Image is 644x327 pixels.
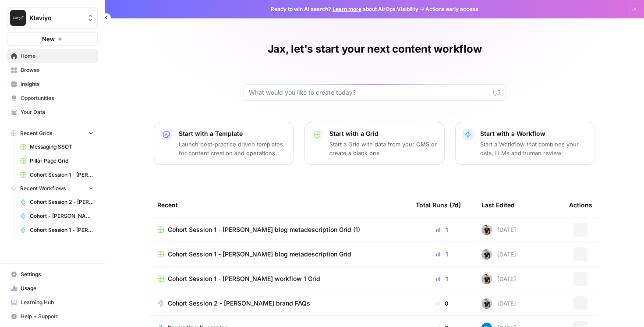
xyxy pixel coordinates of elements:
[157,250,402,259] a: Cohort Session 1 - [PERSON_NAME] blog metadescription Grid
[20,185,66,192] span: Recent Workflows
[157,299,402,308] a: Cohort Session 2 - [PERSON_NAME] brand FAQs
[21,108,94,116] span: Your Data
[416,225,467,234] div: 1
[16,209,98,223] a: Cohort - [PERSON_NAME] Workflow Test (Meta desc. existing blog)
[30,198,94,206] span: Cohort Session 2 - [PERSON_NAME] brand FAQs
[16,154,98,168] a: Pillar Page Grid
[481,224,516,235] div: [DATE]
[168,299,310,308] span: Cohort Session 2 - [PERSON_NAME] brand FAQs
[416,274,467,283] div: 1
[481,249,492,259] img: qq1exqcea0wapzto7wd7elbwtl3p
[157,193,402,217] div: Recent
[21,94,94,102] span: Opportunities
[30,226,94,234] span: Cohort Session 1 - [PERSON_NAME] blog metadescription
[425,5,478,13] span: Actions early access
[481,193,515,217] div: Last Edited
[481,298,516,309] div: [DATE]
[7,295,98,309] a: Learning Hub
[16,168,98,182] a: Cohort Session 1 - [PERSON_NAME] workflow 1 Grid
[480,129,588,138] p: Start with a Workflow
[30,157,94,165] span: Pillar Page Grid
[21,80,94,88] span: Insights
[20,129,52,137] span: Recent Grids
[416,193,461,217] div: Total Runs (7d)
[21,52,94,60] span: Home
[333,6,361,12] a: Learn more
[7,281,98,295] a: Usage
[455,122,595,165] button: Start with a WorkflowStart a Workflow that combines your data, LLMs and human review
[10,10,26,26] img: Klaviyo Logo
[21,313,94,320] span: Help + Support
[481,274,516,284] div: [DATE]
[329,140,437,157] p: Start a Grid with data from your CMS or create a blank one
[30,143,94,151] span: Messaging SSOT
[7,182,98,195] button: Recent Workflows
[7,32,98,46] button: New
[329,129,437,138] p: Start with a Grid
[7,49,98,63] a: Home
[157,274,402,283] a: Cohort Session 1 - [PERSON_NAME] workflow 1 Grid
[481,249,516,259] div: [DATE]
[168,250,351,259] span: Cohort Session 1 - [PERSON_NAME] blog metadescription Grid
[21,299,94,306] span: Learning Hub
[7,105,98,119] a: Your Data
[416,299,467,308] div: 0
[179,140,287,157] p: Launch best-practice driven templates for content creation and operations
[179,129,287,138] p: Start with a Template
[304,122,445,165] button: Start with a GridStart a Grid with data from your CMS or create a blank one
[416,250,467,259] div: 1
[157,225,402,234] a: Cohort Session 1 - [PERSON_NAME] blog metadescription Grid (1)
[16,140,98,154] a: Messaging SSOT
[30,212,94,220] span: Cohort - [PERSON_NAME] Workflow Test (Meta desc. existing blog)
[42,35,55,43] span: New
[569,193,592,217] div: Actions
[481,274,492,284] img: qq1exqcea0wapzto7wd7elbwtl3p
[29,14,82,22] span: Klaviyo
[271,5,418,13] span: Ready to win AI search? about AirOps Visibility
[7,127,98,140] button: Recent Grids
[249,88,490,97] input: What would you like to create today?
[30,171,94,179] span: Cohort Session 1 - [PERSON_NAME] workflow 1 Grid
[7,7,98,29] button: Workspace: Klaviyo
[7,309,98,323] button: Help + Support
[7,63,98,77] a: Browse
[16,195,98,209] a: Cohort Session 2 - [PERSON_NAME] brand FAQs
[7,77,98,91] a: Insights
[16,223,98,237] a: Cohort Session 1 - [PERSON_NAME] blog metadescription
[168,225,360,234] span: Cohort Session 1 - [PERSON_NAME] blog metadescription Grid (1)
[480,140,588,157] p: Start a Workflow that combines your data, LLMs and human review
[21,284,94,292] span: Usage
[21,66,94,74] span: Browse
[7,267,98,281] a: Settings
[481,224,492,235] img: qq1exqcea0wapzto7wd7elbwtl3p
[7,91,98,105] a: Opportunities
[481,298,492,309] img: qq1exqcea0wapzto7wd7elbwtl3p
[268,42,482,56] h1: Jax, let's start your next content workflow
[168,274,320,283] span: Cohort Session 1 - [PERSON_NAME] workflow 1 Grid
[154,122,294,165] button: Start with a TemplateLaunch best-practice driven templates for content creation and operations
[21,270,94,278] span: Settings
